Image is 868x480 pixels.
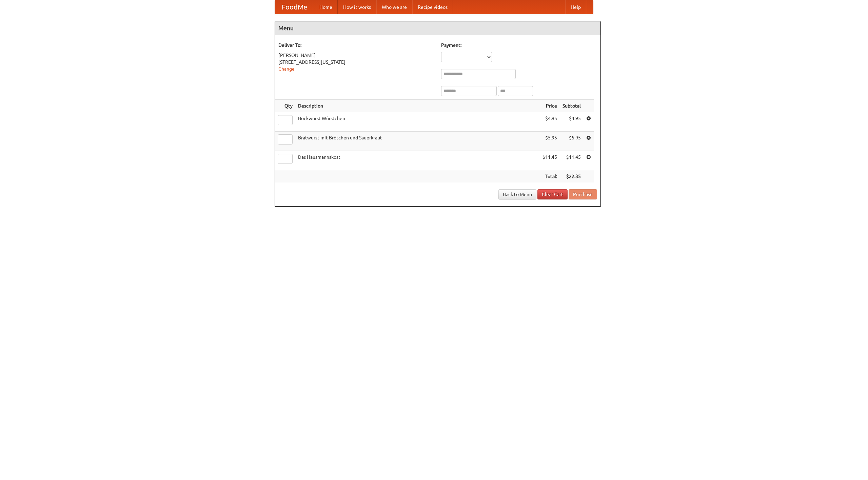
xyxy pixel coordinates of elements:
[376,0,412,14] a: Who we are
[295,151,540,170] td: Das Hausmannskost
[441,42,597,49] h5: Payment:
[295,112,540,132] td: Bockwurst Würstchen
[540,112,560,132] td: $4.95
[560,151,584,170] td: $11.45
[278,52,434,59] div: [PERSON_NAME]
[560,170,584,183] th: $22.35
[540,151,560,170] td: $11.45
[278,59,434,65] div: [STREET_ADDRESS][US_STATE]
[569,189,597,199] button: Purchase
[565,0,586,14] a: Help
[275,100,295,112] th: Qty
[560,100,584,112] th: Subtotal
[412,0,453,14] a: Recipe videos
[314,0,338,14] a: Home
[338,0,376,14] a: How it works
[560,112,584,132] td: $4.95
[275,0,314,14] a: FoodMe
[540,100,560,112] th: Price
[275,21,600,35] h4: Menu
[540,132,560,151] td: $5.95
[295,132,540,151] td: Bratwurst mit Brötchen und Sauerkraut
[295,100,540,112] th: Description
[540,170,560,183] th: Total:
[537,189,568,199] a: Clear Cart
[278,42,434,49] h5: Deliver To:
[560,132,584,151] td: $5.95
[278,66,295,72] a: Change
[498,189,536,199] a: Back to Menu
